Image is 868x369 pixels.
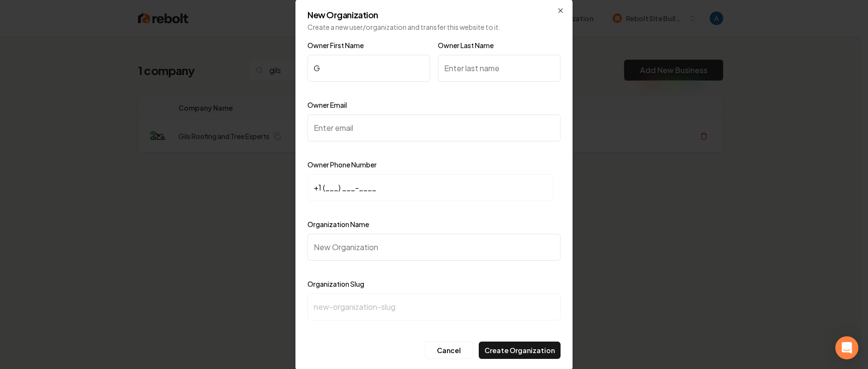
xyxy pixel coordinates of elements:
[307,115,561,141] input: Enter email
[307,22,561,32] p: Create a new user/organization and transfer this website to it.
[438,41,494,50] label: Owner Last Name
[438,55,561,82] input: Enter last name
[307,41,364,50] label: Owner First Name
[307,234,561,261] input: New Organization
[425,342,473,359] button: Cancel
[479,342,561,359] button: Create Organization
[307,101,347,109] label: Owner Email
[307,280,364,288] label: Organization Slug
[307,11,561,19] h2: New Organization
[307,293,561,320] input: new-organization-slug
[307,55,430,82] input: Enter first name
[307,160,377,169] label: Owner Phone Number
[307,220,369,229] label: Organization Name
